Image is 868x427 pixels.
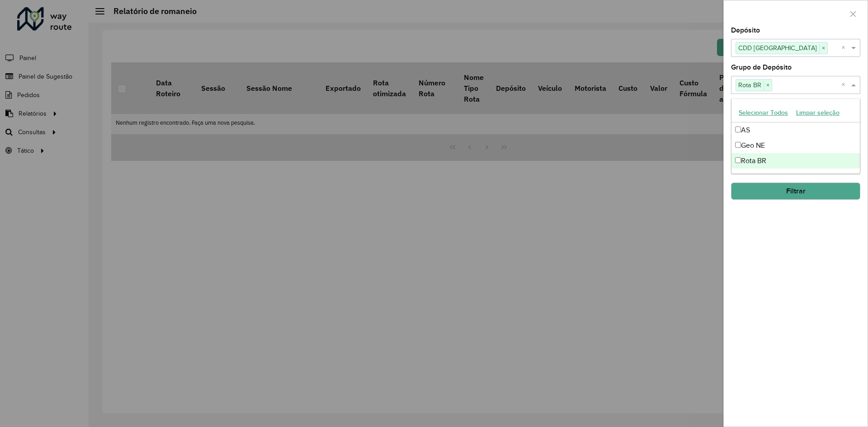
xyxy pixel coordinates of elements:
button: Limpar seleção [792,106,844,120]
span: CDD [GEOGRAPHIC_DATA] [736,42,819,53]
div: Rota BR [731,153,860,169]
ng-dropdown-panel: Options list [731,99,860,174]
span: × [819,43,827,54]
span: Clear all [841,80,849,90]
div: AS [731,122,860,138]
button: Filtrar [731,183,860,200]
span: Rota BR [736,80,764,90]
span: Clear all [841,42,849,53]
div: Geo NE [731,138,860,153]
button: Selecionar Todos [735,106,792,120]
label: Grupo de Depósito [731,62,792,73]
label: Depósito [731,25,760,36]
span: × [764,80,772,91]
